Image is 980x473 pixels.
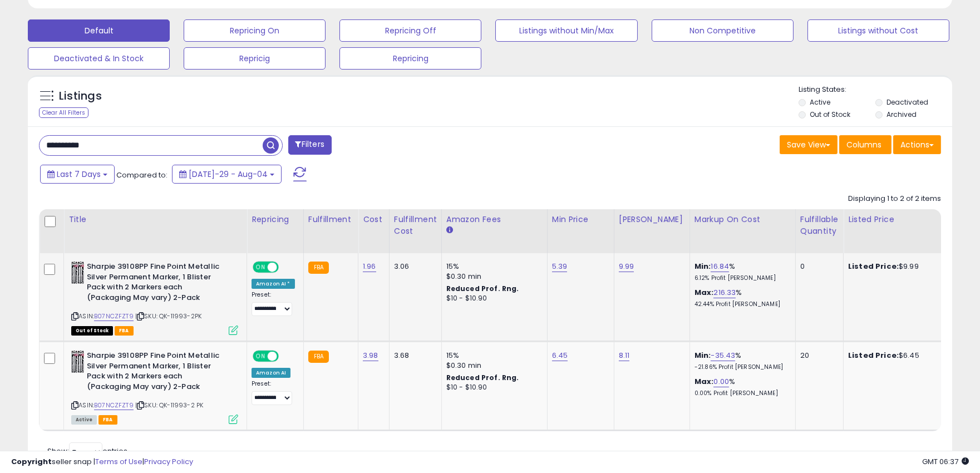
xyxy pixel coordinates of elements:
[71,415,97,425] span: All listings currently available for purchase on Amazon
[277,352,295,361] span: OFF
[184,47,326,70] button: Repricig
[848,351,940,361] div: $6.45
[184,19,326,42] button: Repricing On
[695,262,787,282] div: %
[810,110,850,119] label: Out of Stock
[87,262,222,306] b: Sharpie 39108PP Fine Point Metallic Silver Permanent Marker, 1 Blister Pack with 2 Markers each (...
[288,135,332,155] button: Filters
[495,19,637,42] button: Listings without Min/Max
[839,135,892,154] button: Columns
[363,214,385,225] div: Cost
[308,214,353,225] div: Fulfillment
[887,97,928,107] label: Deactivated
[695,376,714,387] b: Max:
[446,294,539,303] div: $10 - $10.90
[252,279,295,289] div: Amazon AI *
[848,262,940,272] div: $9.99
[695,390,787,397] p: 0.00% Profit [PERSON_NAME]
[619,261,634,272] a: 9.99
[115,326,134,336] span: FBA
[94,312,134,321] a: B07NCZFZT9
[552,214,609,225] div: Min Price
[800,262,835,272] div: 0
[252,291,295,316] div: Preset:
[695,288,787,308] div: %
[99,415,117,425] span: FBA
[363,350,378,361] a: 3.98
[552,350,568,361] a: 6.45
[254,263,268,272] span: ON
[695,350,711,361] b: Min:
[144,456,193,467] a: Privacy Policy
[28,47,170,70] button: Deactivated & In Stock
[780,135,838,154] button: Save View
[807,19,949,42] button: Listings without Cost
[887,110,917,119] label: Archived
[39,107,88,118] div: Clear All Filters
[394,262,433,272] div: 3.06
[619,214,685,225] div: [PERSON_NAME]
[71,351,238,423] div: ASIN:
[252,368,290,378] div: Amazon AI
[68,214,242,225] div: Title
[695,377,787,397] div: %
[71,262,238,334] div: ASIN:
[695,363,787,371] p: -21.86% Profit [PERSON_NAME]
[252,380,295,405] div: Preset:
[893,135,941,154] button: Actions
[446,351,539,361] div: 15%
[339,19,481,42] button: Repricing Off
[172,165,282,184] button: [DATE]-29 - Aug-04
[848,194,941,204] div: Displaying 1 to 2 of 2 items
[446,373,519,382] b: Reduced Prof. Rng.
[652,19,794,42] button: Non Competitive
[59,88,102,104] h5: Listings
[94,401,134,410] a: B07NCZFZT9
[11,456,52,467] strong: Copyright
[690,209,795,253] th: The percentage added to the cost of goods (COGS) that forms the calculator for Min & Max prices.
[619,350,630,361] a: 8.11
[363,261,376,272] a: 1.96
[71,262,84,284] img: 517nEhNI9PS._SL40_.jpg
[57,169,101,180] span: Last 7 Days
[47,446,127,456] span: Show: entries
[135,312,201,321] span: | SKU: QK-11993-2PK
[799,85,952,95] p: Listing States:
[695,351,787,371] div: %
[446,383,539,392] div: $10 - $10.90
[446,272,539,282] div: $0.30 min
[308,351,329,363] small: FBA
[28,19,170,42] button: Default
[800,214,839,237] div: Fulfillable Quantity
[848,350,899,361] b: Listed Price:
[87,351,222,395] b: Sharpie 39108PP Fine Point Metallic Silver Permanent Marker, 1 Blister Pack with 2 Markers each (...
[40,165,115,184] button: Last 7 Days
[695,274,787,282] p: 6.12% Profit [PERSON_NAME]
[11,457,193,467] div: seller snap | |
[695,287,714,298] b: Max:
[446,284,519,293] b: Reduced Prof. Rng.
[846,139,881,150] span: Columns
[71,351,84,373] img: 517nEhNI9PS._SL40_.jpg
[711,261,729,272] a: 16.84
[446,214,543,225] div: Amazon Fees
[695,300,787,308] p: 42.44% Profit [PERSON_NAME]
[308,262,329,274] small: FBA
[800,351,835,361] div: 20
[252,214,299,225] div: Repricing
[394,214,437,237] div: Fulfillment Cost
[713,287,736,298] a: 216.33
[711,350,735,361] a: -35.43
[446,262,539,272] div: 15%
[848,261,899,272] b: Listed Price:
[71,326,113,336] span: All listings that are currently out of stock and unavailable for purchase on Amazon
[713,376,729,387] a: 0.00
[446,225,453,235] small: Amazon Fees.
[848,214,944,225] div: Listed Price
[95,456,142,467] a: Terms of Use
[189,169,268,180] span: [DATE]-29 - Aug-04
[339,47,481,70] button: Repricing
[394,351,433,361] div: 3.68
[446,361,539,371] div: $0.30 min
[552,261,568,272] a: 5.39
